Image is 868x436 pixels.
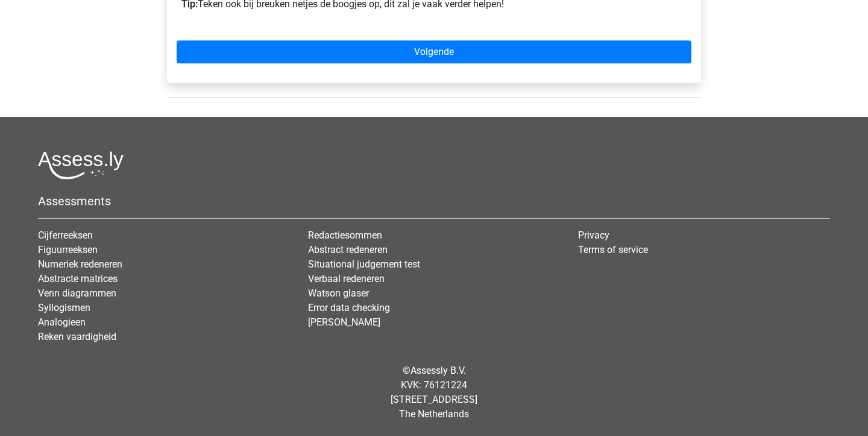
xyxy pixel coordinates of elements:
img: Assessly logo [38,151,124,179]
a: Volgende [177,40,691,63]
a: Syllogismen [38,302,90,313]
a: Privacy [578,229,609,241]
a: Assessly B.V. [410,365,466,376]
a: Terms of service [578,244,648,255]
a: [PERSON_NAME] [308,316,380,328]
a: Abstracte matrices [38,273,118,284]
a: Venn diagrammen [38,287,116,299]
a: Cijferreeksen [38,229,93,241]
h5: Assessments [38,194,830,208]
a: Error data checking [308,302,390,313]
a: Analogieen [38,316,86,328]
a: Numeriek redeneren [38,258,122,270]
a: Situational judgement test [308,258,420,270]
a: Redactiesommen [308,229,382,241]
a: Figuurreeksen [38,244,98,255]
a: Watson glaser [308,287,369,299]
a: Reken vaardigheid [38,331,116,342]
a: Verbaal redeneren [308,273,385,284]
div: © KVK: 76121224 [STREET_ADDRESS] The Netherlands [29,354,839,431]
a: Abstract redeneren [308,244,388,255]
